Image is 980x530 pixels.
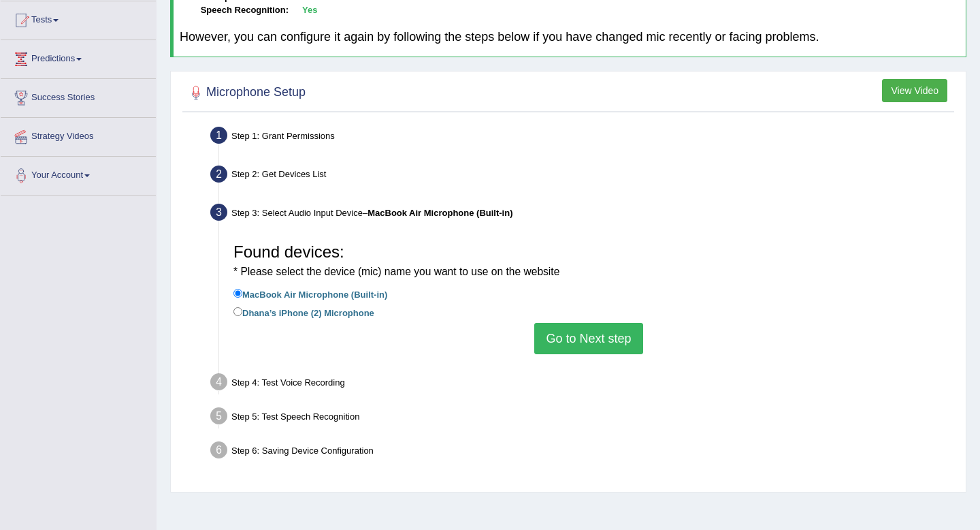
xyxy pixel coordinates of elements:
[1,157,156,191] a: Your Account
[186,82,306,103] h2: Microphone Setup
[882,79,947,102] button: View Video
[1,40,156,74] a: Predictions
[204,437,960,467] div: Step 6: Saving Device Configuration
[233,286,387,301] label: MacBook Air Microphone (Built-in)
[302,5,317,15] b: Yes
[1,1,156,35] a: Tests
[367,208,512,218] b: MacBook Air Microphone (Built-in)
[204,403,960,433] div: Step 5: Test Speech Recognition
[204,369,960,399] div: Step 4: Test Voice Recording
[233,289,242,298] input: MacBook Air Microphone (Built-in)
[204,200,960,230] div: Step 3: Select Audio Input Device
[233,305,374,319] label: Dhana’s iPhone (2) Microphone
[1,118,156,152] a: Strategy Videos
[204,161,960,191] div: Step 2: Get Devices List
[1,79,156,113] a: Success Stories
[534,323,642,354] button: Go to Next step
[180,31,960,44] h4: However, you can configure it again by following the steps below if you have changed mic recently...
[363,208,513,218] span: –
[233,243,944,279] h3: Found devices:
[233,266,559,277] small: * Please select the device (mic) name you want to use on the website
[204,123,960,153] div: Step 1: Grant Permissions
[180,4,289,17] dt: Speech Recognition:
[233,307,242,316] input: Dhana’s iPhone (2) Microphone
